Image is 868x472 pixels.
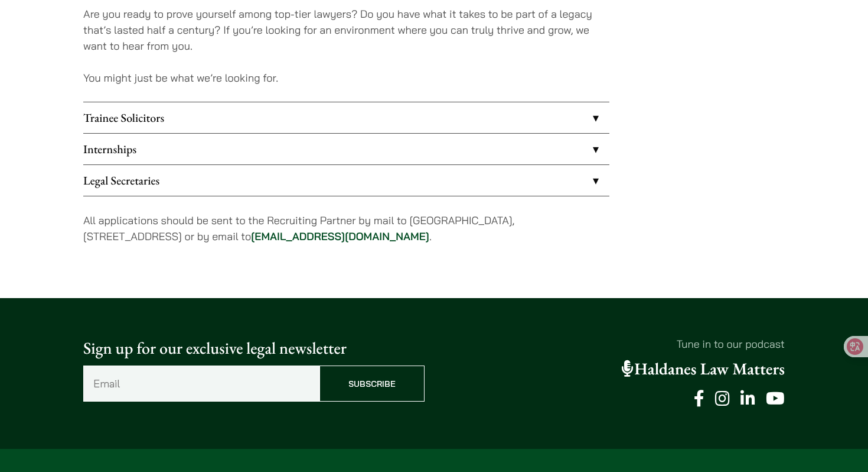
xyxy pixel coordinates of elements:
[622,358,785,380] a: Haldanes Law Matters
[83,6,609,54] p: Are you ready to prove yourself among top-tier lawyers? Do you have what it takes to be part of a...
[83,336,425,361] p: Sign up for our exclusive legal newsletter
[83,102,609,133] a: Trainee Solicitors
[443,336,785,352] p: Tune in to our podcast
[83,134,609,164] a: Internships
[319,366,425,402] input: Subscribe
[83,70,609,86] p: You might just be what we’re looking for.
[83,165,609,196] a: Legal Secretaries
[83,212,609,244] p: All applications should be sent to the Recruiting Partner by mail to [GEOGRAPHIC_DATA], [STREET_A...
[251,229,429,243] a: [EMAIL_ADDRESS][DOMAIN_NAME]
[83,366,319,402] input: Email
